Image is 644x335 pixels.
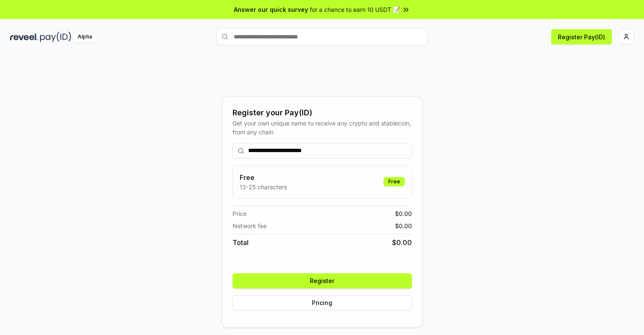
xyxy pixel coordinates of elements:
[233,209,246,218] span: Price
[73,32,97,42] div: Alpha
[233,237,249,248] span: Total
[240,172,287,182] h3: Free
[551,29,612,44] button: Register Pay(ID)
[40,32,71,42] img: pay_id
[233,221,267,230] span: Network fee
[233,119,412,136] div: Get your own unique name to receive any crypto and stablecoin, from any chain
[395,221,412,230] span: $ 0.00
[310,5,400,14] span: for a chance to earn 10 USDT 📝
[384,177,405,186] div: Free
[10,32,38,42] img: reveel_dark
[395,209,412,218] span: $ 0.00
[233,295,412,310] button: Pricing
[234,5,308,14] span: Answer our quick survey
[233,107,412,119] div: Register your Pay(ID)
[233,273,412,289] button: Register
[392,237,412,248] span: $ 0.00
[240,182,287,191] p: 13-25 characters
